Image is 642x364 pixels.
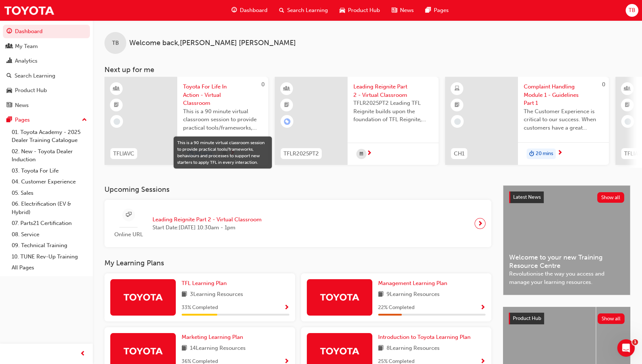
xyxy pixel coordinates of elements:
h3: Upcoming Sessions [104,185,491,194]
button: Show Progress [284,303,289,312]
div: Analytics [15,57,37,65]
span: learningResourceType_INSTRUCTOR_LED-icon [284,84,289,94]
a: Product Hub [3,84,90,97]
a: 08. Service [9,229,90,240]
span: 1 [632,339,638,345]
span: 3 Learning Resources [190,290,243,299]
a: pages-iconPages [420,3,455,18]
span: Welcome back , [PERSON_NAME] [PERSON_NAME] [129,39,296,47]
span: duration-icon [529,149,534,159]
span: Show Progress [284,305,289,311]
a: Search Learning [3,69,90,83]
span: Leading Reignite Part 2 - Virtual Classroom [353,83,433,99]
span: booktick-icon [284,100,289,110]
h3: Next up for me [93,66,642,74]
a: search-iconSearch Learning [273,3,334,18]
span: Welcome to your new Training Resource Centre [509,253,624,270]
button: Show all [598,313,625,324]
span: prev-icon [80,349,86,359]
span: learningRecordVerb_NONE-icon [114,118,120,125]
span: next-icon [477,218,483,229]
a: guage-iconDashboard [226,3,273,18]
span: booktick-icon [114,100,119,110]
span: car-icon [7,87,12,94]
span: This is a 90 minute virtual classroom session to provide practical tools/frameworks, behaviours a... [183,107,262,132]
span: search-icon [7,73,12,79]
div: News [15,101,29,110]
img: Trak [123,290,163,303]
a: 02. New - Toyota Dealer Induction [9,146,90,165]
div: Search Learning [15,72,55,80]
a: 06. Electrification (EV & Hybrid) [9,198,90,218]
span: 8 Learning Resources [387,344,440,353]
a: Management Learning Plan [378,279,450,288]
a: Introduction to Toyota Learning Plan [378,333,473,341]
span: Product Hub [513,315,541,321]
span: learningResourceType_INSTRUCTOR_LED-icon [114,84,119,94]
span: booktick-icon [455,100,460,110]
span: people-icon [7,43,12,50]
span: Search Learning [287,6,328,15]
a: Product HubShow all [509,313,625,324]
span: book-icon [182,290,187,299]
a: 07. Parts21 Certification [9,218,90,229]
a: Online URLLeading Reignite Part 2 - Virtual ClassroomStart Date:[DATE] 10:30am - 1pm [110,206,486,242]
span: next-icon [557,150,563,157]
span: TFLR2025PT2 Leading TFL Reignite builds upon the foundation of TFL Reignite, reaffirming our comm... [353,99,433,124]
button: Show all [597,192,625,203]
a: Analytics [3,54,90,68]
span: sessionType_ONLINE_URL-icon [126,210,131,219]
span: guage-icon [231,6,237,15]
span: guage-icon [7,28,12,35]
span: learningRecordVerb_NONE-icon [454,118,461,125]
span: 0 [261,81,265,88]
span: book-icon [182,344,187,353]
span: Complaint Handling Module 1 - Guidelines Part 1 [524,83,603,107]
div: Pages [15,116,30,124]
span: booktick-icon [625,100,630,110]
button: Pages [3,113,90,127]
a: TFL Learning Plan [182,279,230,288]
span: book-icon [378,344,384,353]
span: TB [629,6,635,15]
span: book-icon [378,290,384,299]
img: Trak [123,344,163,357]
span: calendar-icon [360,150,363,159]
a: Latest NewsShow allWelcome to your new Training Resource CentreRevolutionise the way you access a... [503,185,630,295]
span: pages-icon [425,6,431,15]
span: The Customer Experience is critical to our success. When customers have a great experience, wheth... [524,107,603,132]
span: up-icon [82,115,87,125]
span: TFLR2025PT2 [284,150,319,158]
span: TFLIAVC [113,150,134,158]
img: Trak [320,290,360,303]
a: 10. TUNE Rev-Up Training [9,251,90,262]
span: news-icon [392,6,397,15]
span: car-icon [340,6,345,15]
span: Marketing Learning Plan [182,334,243,340]
a: Latest NewsShow all [509,191,624,203]
a: All Pages [9,262,90,273]
img: Trak [320,344,360,357]
a: car-iconProduct Hub [334,3,386,18]
span: 9 Learning Resources [387,290,440,299]
span: Pages [434,6,449,15]
a: 05. Sales [9,187,90,199]
span: search-icon [279,6,284,15]
span: Leading Reignite Part 2 - Virtual Classroom [152,215,262,224]
button: Show Progress [480,303,486,312]
span: learningRecordVerb_NONE-icon [625,118,631,125]
span: CH1 [454,150,464,158]
span: 20 mins [536,150,553,158]
a: 0TFLIAVCToyota For Life In Action - Virtual ClassroomThis is a 90 minute virtual classroom sessio... [104,77,268,165]
a: news-iconNews [386,3,420,18]
a: Marketing Learning Plan [182,333,246,341]
span: 14 Learning Resources [190,344,246,353]
span: Show Progress [480,305,486,311]
span: news-icon [7,102,12,109]
span: pages-icon [7,117,12,123]
a: 03. Toyota For Life [9,165,90,177]
a: My Team [3,40,90,53]
span: News [400,6,414,15]
span: 0 [602,81,605,88]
